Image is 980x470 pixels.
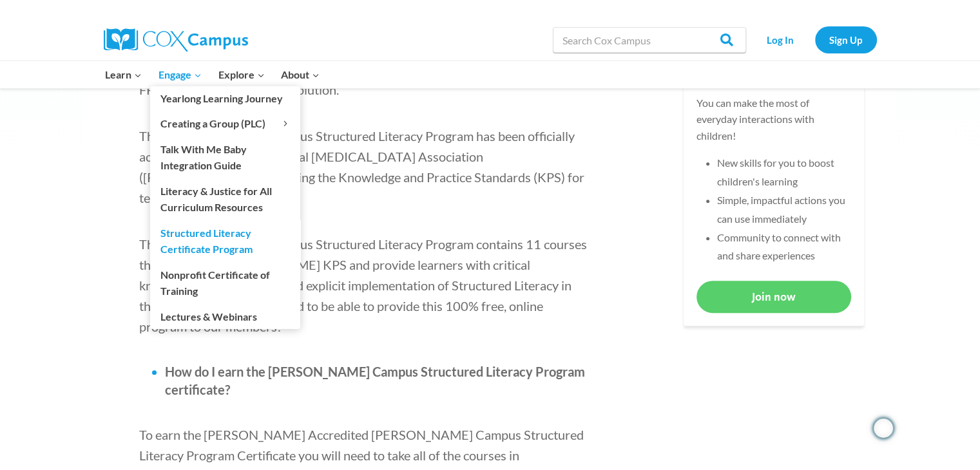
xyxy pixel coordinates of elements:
a: Lectures & Webinars [150,304,300,328]
nav: Primary Navigation [97,61,328,88]
li: Simple, impactful actions you can use immediately [717,191,851,229]
span: How do I earn the [PERSON_NAME] Campus Structured Literacy Program certificate? [165,364,585,397]
a: Structured Literacy Certificate Program [150,220,300,261]
button: Child menu of Learn [97,61,151,88]
input: Search Cox Campus [553,27,746,53]
a: Nonprofit Certificate of Training [150,262,300,303]
p: You can make the most of everyday interactions with children! [697,95,851,144]
a: Talk With Me Baby Integration Guide [150,136,300,178]
img: Cox Campus [104,28,248,52]
button: Child menu of Engage [150,61,210,88]
button: Child menu of About [273,61,328,88]
li: New skills for you to boost children's learning [717,154,851,191]
nav: Secondary Navigation [753,26,877,53]
li: Community to connect with and share experiences [717,229,851,266]
button: Child menu of Explore [210,61,273,88]
a: Yearlong Learning Journey [150,86,300,111]
a: Log In [753,26,809,53]
button: Child menu of Creating a Group (PLC) [150,111,300,136]
a: Literacy & Justice for All Curriculum Resources [150,178,300,220]
a: Sign Up [815,26,877,53]
a: Join now [697,281,851,312]
span: The [PERSON_NAME] Campus Structured Literacy Program has been officially accredited by the Intern... [139,128,584,205]
span: The [PERSON_NAME] Campus Structured Literacy Program contains 11 courses that cover the [PERSON_N... [139,236,587,334]
span: . [336,82,339,97]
